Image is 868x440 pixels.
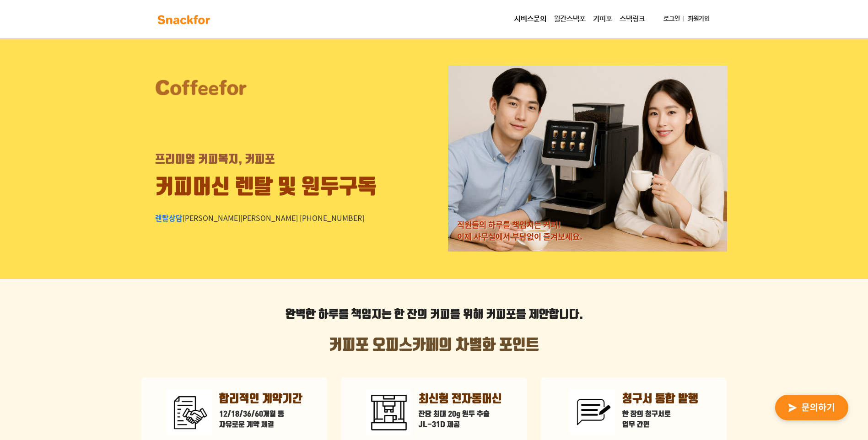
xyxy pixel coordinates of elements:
[511,10,550,28] a: 서비스문의
[419,409,502,430] p: 잔당 최대 20g 원두 추출 JL-31D 제공
[219,409,302,430] p: 12/18/36/60개월 등 자유로운 계약 체결
[419,391,502,408] p: 최신형 전자동머신
[141,337,727,354] h2: 커피포 오피스카페의 차별화 포인트
[550,10,589,28] a: 월간스낵포
[448,65,727,252] img: 렌탈 모델 사진
[155,212,183,223] span: 렌탈상담
[141,306,727,323] p: 를 위해 커피포를 제안합니다.
[457,219,582,243] div: 직원들의 하루를 책임지는 커피! 이제 사무실에서 부담없이 즐겨보세요.
[155,172,377,203] div: 커피머신 렌탈 및 원두구독
[569,389,615,435] img: 통합청구
[616,10,649,28] a: 스낵링크
[155,212,364,223] div: [PERSON_NAME][PERSON_NAME] [PHONE_NUMBER]
[219,391,302,408] p: 합리적인 계약기간
[155,12,213,27] img: background-main-color.svg
[660,11,684,27] a: 로그인
[155,151,275,168] div: 프리미엄 커피복지, 커피포
[684,11,713,27] a: 회원가입
[155,79,247,96] img: 커피포 로고
[622,391,698,408] p: 청구서 통합 발행
[622,409,698,430] p: 한 장의 청구서로 업무 간편
[589,10,616,28] a: 커피포
[166,389,212,435] img: 계약기간
[366,389,411,435] img: 전자동머신
[286,308,450,322] strong: 완벽한 하루를 책임지는 한 잔의 커피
